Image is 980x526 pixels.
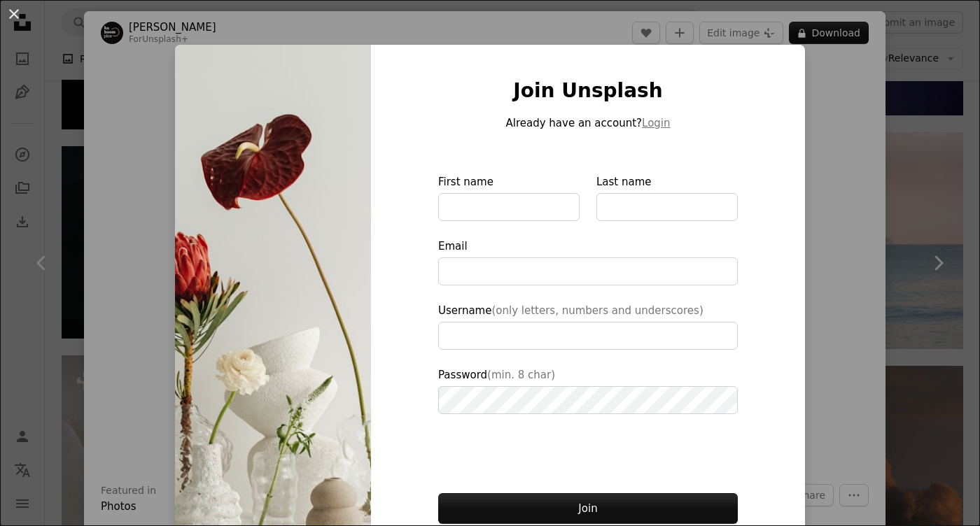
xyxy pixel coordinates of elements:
[491,304,703,317] span: (only letters, numbers and underscores)
[438,78,738,104] h1: Join Unsplash
[487,369,555,381] span: (min. 8 char)
[596,193,738,221] input: Last name
[438,257,738,285] input: Email
[438,115,738,131] p: Already have an account?
[438,386,738,414] input: Password(min. 8 char)
[642,115,670,131] button: Login
[438,493,738,524] button: Join
[438,302,738,350] label: Username
[596,173,738,221] label: Last name
[438,322,738,350] input: Username(only letters, numbers and underscores)
[438,367,738,414] label: Password
[438,193,580,221] input: First name
[438,173,580,221] label: First name
[438,238,738,285] label: Email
